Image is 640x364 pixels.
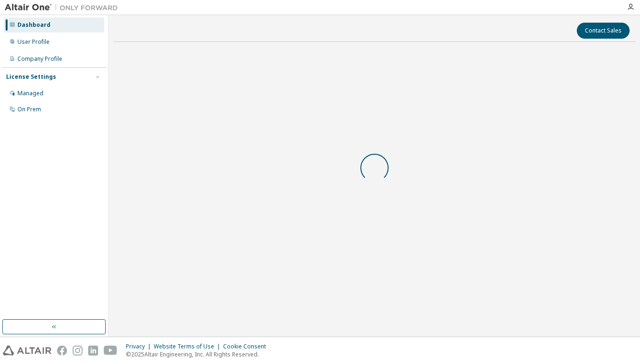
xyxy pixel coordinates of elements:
img: facebook.svg [57,346,67,356]
img: youtube.svg [104,346,117,356]
div: Privacy [126,343,154,350]
img: linkedin.svg [88,346,98,356]
div: On Prem [17,106,41,113]
img: Altair One [5,3,123,12]
button: Contact Sales [577,23,630,39]
div: Dashboard [17,21,50,29]
div: Cookie Consent [223,343,272,350]
div: Managed [17,90,43,97]
img: instagram.svg [73,346,83,356]
p: © 2025 Altair Engineering, Inc. All Rights Reserved. [126,350,272,358]
img: altair_logo.svg [3,346,51,356]
div: License Settings [6,73,56,81]
div: Company Profile [17,55,62,63]
div: User Profile [17,38,50,46]
div: Website Terms of Use [154,343,223,350]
